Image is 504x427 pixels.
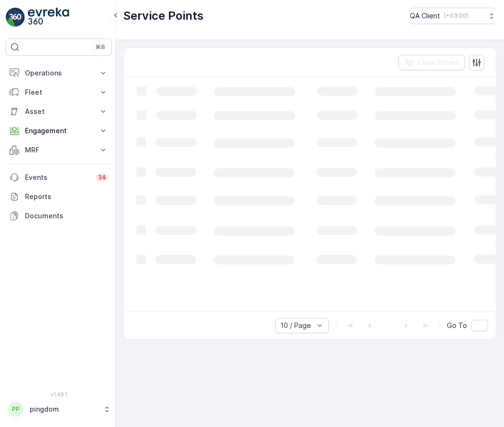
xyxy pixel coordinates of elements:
button: Engagement [6,121,112,140]
p: pingdom [30,404,98,414]
button: Fleet [6,83,112,102]
a: Events34 [6,168,112,187]
div: PP [8,402,24,417]
p: MRF [25,145,93,155]
p: Service Points [123,8,204,24]
a: Documents [6,206,112,226]
p: Events [25,173,90,182]
span: Go To [447,321,467,330]
button: Operations [6,63,112,83]
p: ( +03:00 ) [444,12,468,20]
p: Fleet [25,88,93,97]
p: ⌘B [96,43,105,51]
img: logo [6,8,25,27]
p: Engagement [25,126,93,136]
button: MRF [6,140,112,160]
p: Operations [25,68,93,78]
button: Asset [6,102,112,121]
p: Clear Filters [418,58,459,67]
button: QA Client(+03:00) [410,8,496,24]
button: PPpingdom [6,399,112,419]
p: Asset [25,107,93,116]
p: QA Client [410,11,440,21]
button: Clear Filters [398,55,465,70]
span: v 1.48.1 [6,391,112,397]
a: Reports [6,187,112,206]
p: Reports [25,192,108,201]
p: Documents [25,211,108,221]
img: logo_light-DOdMpM7g.png [28,8,69,27]
p: 34 [98,174,106,181]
